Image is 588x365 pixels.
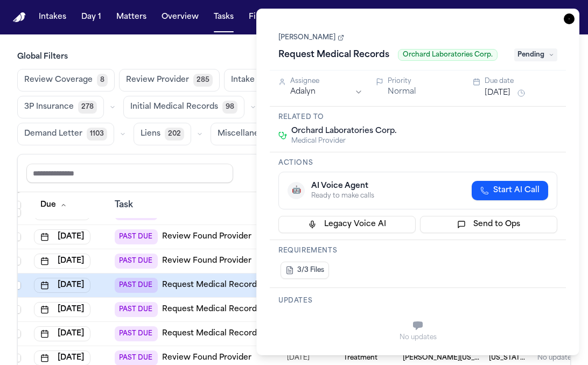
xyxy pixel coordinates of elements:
span: 3P Insurance [24,102,74,113]
span: Orchard Laboratories Corp. [398,49,498,61]
div: Ready to make calls [311,192,374,200]
span: 🤖 [292,185,301,196]
button: Overview [157,8,203,27]
a: Request Medical Records [162,328,261,339]
span: Pending [514,48,557,61]
a: [PERSON_NAME] [278,33,344,42]
button: The Flock [281,8,327,27]
span: Michigan Auto Law [489,354,529,362]
span: Demand Letter [24,129,82,139]
button: Start AI Call [472,181,548,200]
a: Review Found Provider [162,256,251,266]
span: Initial Medical Records [130,102,218,113]
span: Medical Provider [291,137,396,145]
span: Treatment [344,354,377,362]
span: 278 [78,101,97,114]
div: Due date [485,77,557,86]
span: Review Coverage [24,75,93,86]
a: Request Medical Records [162,304,261,315]
div: Priority [388,77,460,86]
button: Demand Letter1103 [17,123,114,145]
button: Send to Ops [420,216,557,233]
h3: Global Filters [17,52,571,62]
button: [DATE] [34,302,90,317]
button: Normal [388,87,416,97]
button: 3/3 Files [281,262,329,279]
button: [DATE] [485,88,510,99]
span: Liens [141,129,160,139]
span: Review Provider [126,75,189,86]
button: 3P Insurance278 [17,96,104,118]
span: Start AI Call [493,185,540,196]
h3: Actions [278,159,557,167]
span: Miscellaneous [218,129,272,139]
button: Firms [244,8,275,27]
button: [DATE] [34,254,90,269]
button: Day 1 [77,8,106,27]
button: Tasks [209,8,238,27]
button: Review Coverage8 [17,69,115,92]
span: Shimon Washington [403,354,480,362]
span: 98 [222,101,237,114]
button: Initial Medical Records98 [123,96,244,118]
div: No updates [537,354,575,362]
span: PAST DUE [115,278,158,293]
img: Finch Logo [13,12,26,23]
button: Intakes [34,8,71,27]
button: Matters [112,8,151,27]
span: 285 [193,74,213,87]
div: No updates [278,333,557,342]
span: PAST DUE [115,302,158,317]
div: AI Voice Agent [311,181,374,192]
button: Miscellaneous165 [211,123,302,145]
button: Legacy Voice AI [278,216,416,233]
h3: Updates [278,297,557,305]
button: Liens202 [134,123,191,145]
a: Review Found Provider [162,353,251,363]
button: [DATE] [34,326,90,341]
span: 1103 [87,128,107,141]
span: PAST DUE [115,326,158,341]
span: Orchard Laboratories Corp. [291,126,396,137]
button: Intake787 [224,69,284,92]
span: 202 [165,128,184,141]
a: Request Medical Records [162,280,261,291]
span: Intake [231,75,255,86]
button: Snooze task [515,87,528,100]
a: Home [13,12,26,23]
span: 3/3 Files [297,266,324,275]
button: Review Provider285 [119,69,220,92]
span: 8 [97,74,108,87]
div: Assignee [290,77,363,86]
h3: Related to [278,113,557,122]
h1: Request Medical Records [274,46,394,64]
button: [DATE] [34,278,90,293]
h3: Requirements [278,247,557,255]
span: PAST DUE [115,254,158,269]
